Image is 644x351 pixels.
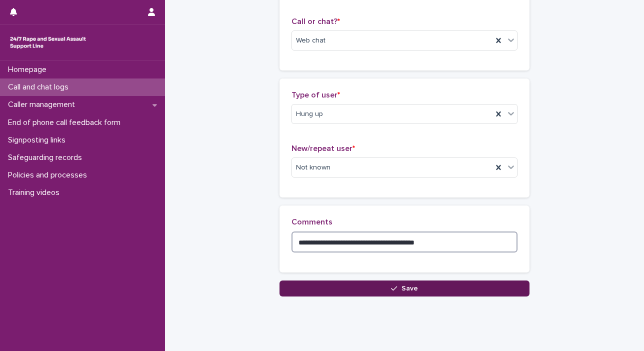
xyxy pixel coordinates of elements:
span: Comments [291,218,332,226]
p: Training videos [4,188,67,197]
p: Policies and processes [4,170,95,180]
img: rhQMoQhaT3yELyF149Cw [8,32,88,52]
span: Call or chat? [291,17,340,25]
span: Type of user [291,91,340,99]
p: Safeguarding records [4,153,90,162]
span: Not known [296,162,330,173]
button: Save [279,280,529,296]
span: Save [401,285,418,292]
p: Homepage [4,65,54,74]
p: Caller management [4,100,83,109]
p: Signposting links [4,135,73,145]
span: Hung up [296,109,323,119]
p: Call and chat logs [4,82,76,92]
span: Web chat [296,35,325,46]
span: New/repeat user [291,144,355,152]
p: End of phone call feedback form [4,118,128,127]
